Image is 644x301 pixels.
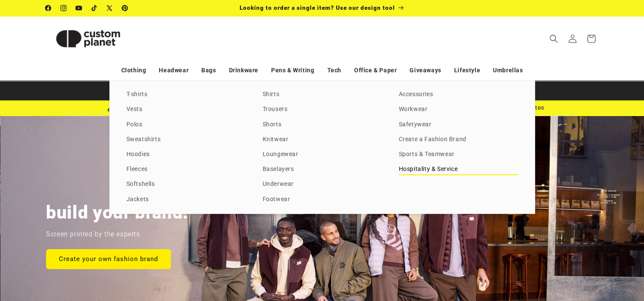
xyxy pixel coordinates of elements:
p: Screen printed by the experts. [46,228,142,241]
a: Office & Paper [354,63,397,78]
a: Umbrellas [493,63,523,78]
a: Custom Planet [42,16,134,61]
a: Clothing [121,63,146,78]
a: Bags [201,63,216,78]
a: Tech [327,63,341,78]
span: Looking to order a single item? Use our design tool [240,4,395,11]
a: Shirts [263,89,382,100]
a: Sports & Teamwear [399,149,518,160]
a: Create your own fashion brand [46,249,171,269]
a: Giveaways [409,63,441,78]
a: Pens & Writing [271,63,314,78]
a: Loungewear [263,149,382,160]
iframe: Chat Widget [502,209,644,301]
a: Trousers [263,104,382,115]
a: Sweatshirts [126,134,246,145]
a: Safetywear [399,119,518,131]
a: T-shirts [126,89,246,100]
summary: Search [544,29,563,48]
a: Drinkware [229,63,258,78]
a: Headwear [159,63,189,78]
a: Softshells [126,179,246,190]
h2: build your brand. [46,201,189,224]
a: Shorts [263,119,382,131]
a: Lifestyle [454,63,480,78]
a: Workwear [399,104,518,115]
a: Accessories [399,89,518,100]
a: Hoodies [126,149,246,160]
a: Fleeces [126,164,246,175]
a: Jackets [126,194,246,205]
a: Vests [126,104,246,115]
a: Underwear [263,179,382,190]
a: Knitwear [263,134,382,145]
a: Polos [126,119,246,131]
a: Baselayers [263,164,382,175]
a: Footwear [263,194,382,205]
a: Create a Fashion Brand [399,134,518,145]
a: Hospitality & Service [399,164,518,175]
img: Custom Planet [46,20,131,58]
